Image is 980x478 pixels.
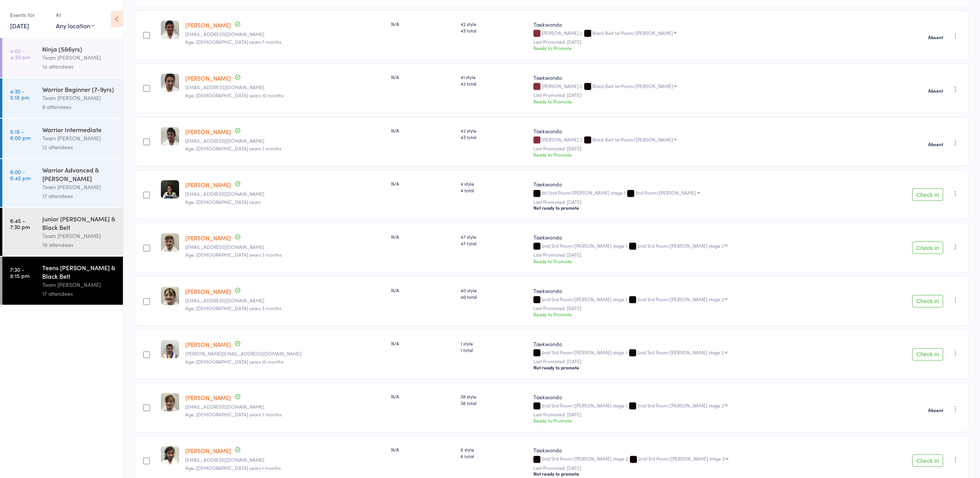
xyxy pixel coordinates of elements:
[10,217,30,230] time: 6:45 - 7:30 pm
[461,233,527,240] span: 47 style
[42,240,116,249] div: 19 attendees
[533,287,865,295] div: Taekwondo
[56,21,94,30] div: Any location
[391,340,455,347] div: N/A
[912,188,943,201] button: Check in
[533,364,865,371] div: Not ready to promote
[928,34,943,40] strong: Absent
[42,214,116,231] div: Junior [PERSON_NAME] & Black Belt
[592,83,673,88] div: Black Belt 1st Poom/[PERSON_NAME]
[592,30,673,35] div: Black Belt 1st Poom/[PERSON_NAME]
[461,180,527,187] span: 4 style
[10,21,29,30] a: [DATE]
[912,454,943,467] button: Check in
[10,266,29,279] time: 7:30 - 8:15 pm
[635,190,696,195] div: 2nd Poom/[PERSON_NAME]
[912,295,943,307] button: Check in
[533,83,865,90] div: [PERSON_NAME] 2
[533,311,865,318] div: Ready to Promote
[42,183,116,192] div: Team [PERSON_NAME]
[185,85,385,90] small: fatumtaleb@yahoo.com.au
[533,180,865,188] div: Taekwondo
[2,78,123,118] a: 4:30 -5:15 pmWarrior Beginner (7-9yrs)Team [PERSON_NAME]9 attendees
[161,74,179,92] img: image1612850066.png
[2,208,123,256] a: 6:45 -7:30 pmJunior [PERSON_NAME] & Black BeltTeam [PERSON_NAME]19 attendees
[185,181,231,189] a: [PERSON_NAME]
[42,125,116,134] div: Warrior Intermediate
[161,180,179,198] img: image1723712632.png
[10,9,48,21] div: Events for
[533,137,865,143] div: [PERSON_NAME] 2
[533,456,865,462] div: 2nd/3rd Poom/[PERSON_NAME] stage 2
[42,85,116,93] div: Warrior Beginner (7-9yrs)
[533,205,865,211] div: Not ready to promote
[185,287,231,295] a: [PERSON_NAME]
[42,134,116,143] div: Team [PERSON_NAME]
[185,340,231,349] a: [PERSON_NAME]
[2,257,123,305] a: 7:30 -8:15 pmTeens [PERSON_NAME] & Black BeltTeam [PERSON_NAME]17 attendees
[42,263,116,280] div: Teens [PERSON_NAME] & Black Belt
[461,240,527,247] span: 47 total
[185,393,231,402] a: [PERSON_NAME]
[185,244,385,250] small: dennisdamjan@bigpond.com
[391,233,455,240] div: N/A
[533,471,865,477] div: Not ready to promote
[391,393,455,400] div: N/A
[42,166,116,183] div: Warrior Advanced & [PERSON_NAME]
[185,411,281,418] span: Age: [DEMOGRAPHIC_DATA] years 7 months
[185,38,281,45] span: Age: [DEMOGRAPHIC_DATA] years 7 months
[461,27,527,34] span: 43 total
[185,305,281,311] span: Age: [DEMOGRAPHIC_DATA] years 3 months
[461,340,527,347] span: 1 style
[185,404,385,409] small: dennisdamjan@bigpond.com
[42,45,116,53] div: Ninja (5&6yrs)
[461,400,527,406] span: 38 total
[928,407,943,413] strong: Absent
[461,347,527,353] span: 1 total
[185,74,231,82] a: [PERSON_NAME]
[185,128,231,136] a: [PERSON_NAME]
[461,293,527,300] span: 40 total
[10,128,31,141] time: 5:15 - 6:00 pm
[533,30,865,37] div: [PERSON_NAME] 2
[533,98,865,105] div: Ready to Promote
[185,198,261,205] span: Age: [DEMOGRAPHIC_DATA] years
[161,21,179,39] img: image1612850137.png
[185,351,385,356] small: courtneysymons@hotmail.com
[533,21,865,28] div: Taekwondo
[42,289,116,298] div: 17 attendees
[533,446,865,454] div: Taekwondo
[461,134,527,140] span: 43 total
[461,446,527,453] span: 6 style
[185,191,385,197] small: trychloe@icloud.com
[185,251,281,258] span: Age: [DEMOGRAPHIC_DATA] years 3 months
[638,456,725,461] div: 2nd/3rd Poom/[PERSON_NAME] stage 3
[533,417,865,424] div: Ready to Promote
[533,403,865,409] div: 2nd/3rd Poom/[PERSON_NAME] stage 1
[533,127,865,135] div: Taekwondo
[912,348,943,361] button: Check in
[533,393,865,401] div: Taekwondo
[461,187,527,193] span: 4 total
[637,350,724,355] div: 2nd/3rd Poom/[PERSON_NAME] stage 2
[391,180,455,187] div: N/A
[533,465,865,471] small: Last Promoted: [DATE]
[42,93,116,102] div: Team [PERSON_NAME]
[533,74,865,81] div: Taekwondo
[56,9,94,21] div: At
[42,102,116,111] div: 9 attendees
[10,169,31,181] time: 6:00 - 6:45 pm
[533,45,865,51] div: Ready to Promote
[533,359,865,364] small: Last Promoted: [DATE]
[461,74,527,80] span: 41 style
[533,258,865,264] div: Ready to Promote
[185,234,231,242] a: [PERSON_NAME]
[533,39,865,45] small: Last Promoted: [DATE]
[42,192,116,200] div: 17 attendees
[533,199,865,205] small: Last Promoted: [DATE]
[533,190,865,197] div: 1st/2nd Poom/[PERSON_NAME] stage 1
[461,21,527,27] span: 42 style
[637,243,724,248] div: 2nd/3rd Poom/[PERSON_NAME] stage 2
[928,88,943,94] strong: Absent
[185,21,231,29] a: [PERSON_NAME]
